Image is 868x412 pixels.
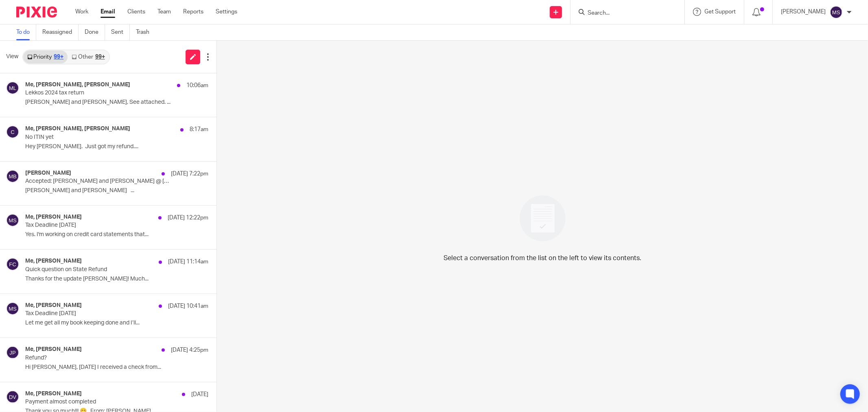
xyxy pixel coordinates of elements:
p: 8:17am [190,125,208,134]
a: Work [75,8,88,16]
a: Email [101,8,115,16]
p: [DATE] 7:22pm [171,170,208,178]
p: [DATE] 11:14am [168,258,208,266]
a: Trash [136,24,155,40]
p: [DATE] 12:22pm [168,214,208,222]
img: svg%3E [830,6,843,19]
h4: Me, [PERSON_NAME] [25,390,82,397]
a: Reassigned [42,24,79,40]
p: Payment almost completed [25,399,172,405]
img: svg%3E [6,302,19,315]
p: Accepted: [PERSON_NAME] and [PERSON_NAME] @ [DATE] 9am - 9:30am (MDT) ([PERSON_NAME][EMAIL_ADDRES... [25,178,172,185]
p: Quick question on State Refund [25,266,172,273]
h4: Me, [PERSON_NAME] [25,302,82,309]
input: Search [587,10,660,17]
p: Refund? [25,355,172,362]
p: Lekkos 2024 tax return [25,90,172,96]
img: image [514,190,571,247]
p: [DATE] 10:41am [168,302,208,310]
span: View [6,53,18,61]
a: Sent [111,24,130,40]
p: No ITIN yet [25,134,172,141]
span: Get Support [704,9,736,15]
p: Tax Deadline [DATE] [25,310,172,317]
p: Select a conversation from the list on the left to view its contents. [444,253,641,263]
a: Settings [216,8,237,16]
a: Team [157,8,171,16]
h4: [PERSON_NAME] [25,170,71,177]
a: Done [85,24,105,40]
h4: Me, [PERSON_NAME], [PERSON_NAME] [25,81,130,88]
img: Pixie [16,7,57,18]
a: Other99+ [68,50,109,64]
img: svg%3E [6,214,19,227]
p: Yes. I'm working on credit card statements that... [25,231,208,238]
div: 99+ [54,54,63,60]
img: svg%3E [6,170,19,183]
h4: Me, [PERSON_NAME] [25,258,82,265]
a: Priority99+ [23,50,68,64]
p: [DATE] 4:25pm [171,346,208,354]
p: [PERSON_NAME] [781,8,826,16]
h4: Me, [PERSON_NAME], [PERSON_NAME] [25,125,130,132]
a: Clients [127,8,145,16]
a: To do [16,24,36,40]
img: svg%3E [6,390,19,403]
div: 99+ [95,54,105,60]
p: [PERSON_NAME] and [PERSON_NAME], See attached. ... [25,99,208,106]
a: Reports [183,8,203,16]
img: svg%3E [6,81,19,94]
p: Tax Deadline [DATE] [25,222,172,229]
img: svg%3E [6,125,19,138]
p: [PERSON_NAME] and [PERSON_NAME] ... [25,187,208,194]
p: Let me get all my book keeping done and I’ll... [25,320,208,327]
p: Hi [PERSON_NAME], [DATE] I received a check from... [25,364,208,371]
img: svg%3E [6,346,19,359]
p: [DATE] [191,390,208,399]
p: Hey [PERSON_NAME]. Just got my refund.... [25,143,208,150]
h4: Me, [PERSON_NAME] [25,346,82,353]
h4: Me, [PERSON_NAME] [25,214,82,221]
img: svg%3E [6,258,19,271]
p: Thanks for the update [PERSON_NAME]! Much... [25,276,208,283]
p: 10:06am [186,81,208,90]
